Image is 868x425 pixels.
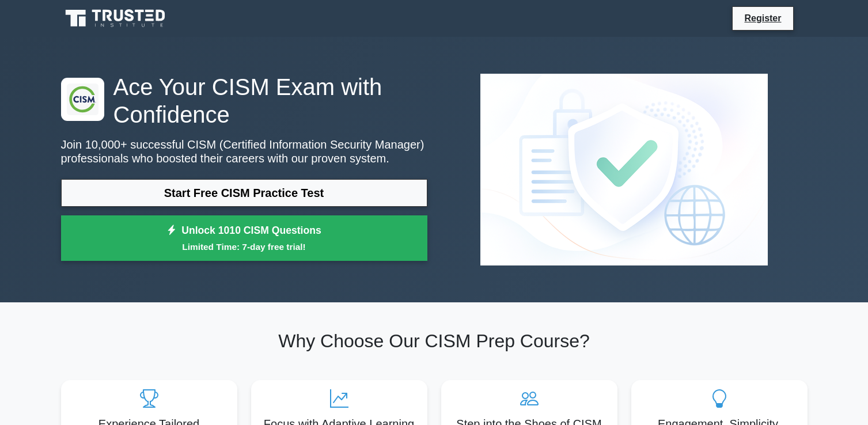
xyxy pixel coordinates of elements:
h1: Ace Your CISM Exam with Confidence [61,73,427,128]
h2: Why Choose Our CISM Prep Course? [61,330,808,352]
a: Register [737,11,788,25]
a: Unlock 1010 CISM QuestionsLimited Time: 7-day free trial! [61,215,427,261]
a: Start Free CISM Practice Test [61,179,427,207]
p: Join 10,000+ successful CISM (Certified Information Security Manager) professionals who boosted t... [61,138,427,165]
img: CISM (Certified Information Security Manager) Preview [471,64,777,275]
small: Limited Time: 7-day free trial! [75,240,413,253]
